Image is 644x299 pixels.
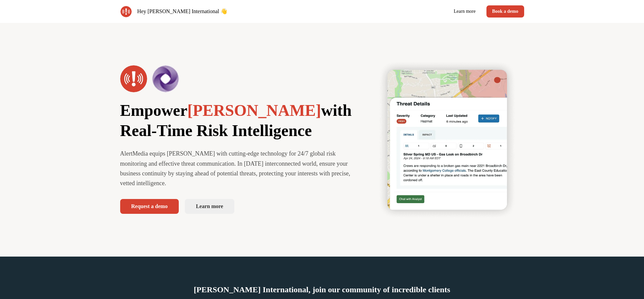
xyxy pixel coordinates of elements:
[120,149,352,188] p: AlertMedia equips [PERSON_NAME] with cutting-edge technology for 24/7 global risk monitoring and ...
[137,7,228,15] p: Hey [PERSON_NAME] International 👋
[448,5,481,18] a: Learn more
[486,5,524,18] button: Book a demo
[187,101,321,119] span: [PERSON_NAME]
[120,199,179,214] button: Request a demo
[194,284,450,296] p: [PERSON_NAME] International, join our community of incredible clients
[120,100,352,141] p: Empower with Real-Time Risk Intelligence
[185,199,234,214] a: Learn more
